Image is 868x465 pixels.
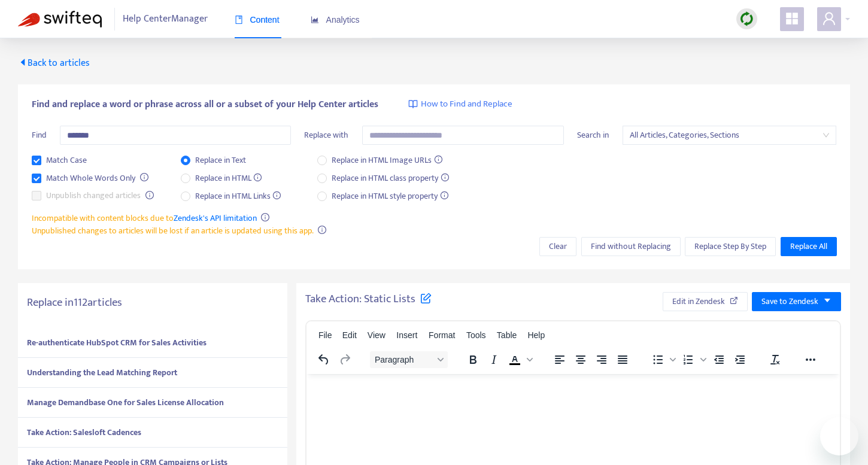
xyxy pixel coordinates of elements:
button: Save to Zendeskcaret-down [752,292,841,311]
button: Italic [484,351,504,368]
span: Help Center Manager [123,8,208,31]
span: Find without Replacing [591,240,671,253]
span: info-circle [145,191,154,199]
span: Edit in Zendesk [672,295,725,308]
span: Replace with [304,128,348,142]
div: Numbered list [678,351,708,368]
span: Replace in HTML style property [327,190,453,203]
span: caret-left [18,57,28,67]
button: Undo [314,351,334,368]
button: Justify [612,351,633,368]
button: Clear [539,237,576,256]
span: Clear [549,240,567,253]
button: Clear formatting [765,351,785,368]
span: info-circle [318,226,326,234]
span: Find and replace a word or phrase across all or a subset of your Help Center articles [32,98,378,112]
span: info-circle [140,173,148,181]
span: Replace All [790,240,827,253]
img: sync.dc5367851b00ba804db3.png [739,11,754,26]
span: Tools [466,330,486,340]
h5: Replace in 112 articles [27,296,278,310]
span: book [235,16,243,24]
span: caret-down [823,296,831,305]
span: Unpublished changes to articles will be lost if an article is updated using this app. [32,224,314,238]
span: info-circle [261,213,269,221]
strong: Take Action: Salesloft Cadences [27,426,141,439]
span: appstore [785,11,799,26]
span: Find [32,128,47,142]
span: Edit [342,330,357,340]
button: Find without Replacing [581,237,681,256]
strong: Manage Demandbase One for Sales License Allocation [27,396,224,409]
button: Decrease indent [709,351,729,368]
img: image-link [408,99,418,109]
span: File [318,330,332,340]
span: Back to articles [18,55,90,71]
button: Bold [463,351,483,368]
span: Replace Step By Step [694,240,766,253]
img: Swifteq [18,11,102,28]
span: Replace in Text [190,154,251,167]
span: Help [527,330,545,340]
h5: Take Action: Static Lists [305,292,432,307]
a: How to Find and Replace [408,98,512,111]
span: Save to Zendesk [761,295,818,308]
button: Reveal or hide additional toolbar items [800,351,821,368]
button: Edit in Zendesk [663,292,748,311]
span: Paragraph [375,355,433,364]
span: Replace in HTML Links [190,190,286,203]
span: area-chart [311,16,319,24]
button: Replace All [781,237,837,256]
button: Align left [550,351,570,368]
button: Block Paragraph [370,351,448,368]
div: Bullet list [648,351,678,368]
strong: Re-authenticate HubSpot CRM for Sales Activities [27,336,207,349]
span: Content [235,15,280,25]
span: Unpublish changed articles [41,189,145,202]
span: Format [429,330,455,340]
button: Align center [570,351,591,368]
div: Text color Black [505,351,535,368]
button: Replace Step By Step [685,237,776,256]
span: View [368,330,386,340]
button: Increase indent [730,351,750,368]
span: Replace in HTML [190,172,267,185]
span: Match Whole Words Only [41,172,140,185]
span: Replace in HTML class property [327,172,454,185]
button: Redo [335,351,355,368]
span: Analytics [311,15,360,25]
button: Align right [591,351,612,368]
span: user [822,11,836,26]
span: Match Case [41,154,92,167]
span: Search in [577,128,609,142]
span: How to Find and Replace [421,98,512,111]
strong: Understanding the Lead Matching Report [27,366,177,379]
span: Replace in HTML Image URLs [327,154,447,167]
span: Insert [396,330,417,340]
span: All Articles, Categories, Sections [630,126,830,144]
span: Table [497,330,517,340]
iframe: Button to launch messaging window [820,417,858,455]
a: Zendesk's API limitation [174,211,257,225]
span: Incompatible with content blocks due to [32,211,257,225]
